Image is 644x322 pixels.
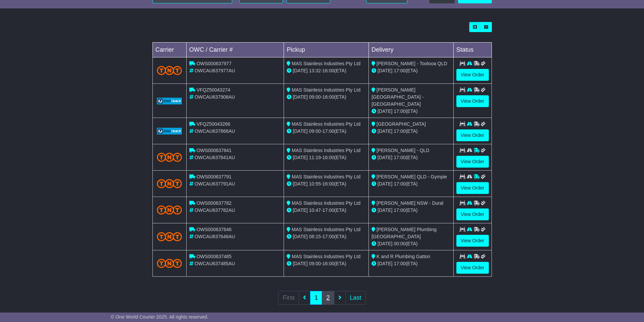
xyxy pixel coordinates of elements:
span: VFQZ50043266 [196,121,230,127]
div: (ETA) [372,108,451,115]
span: MAS Stainless Industries Pty Ltd [292,148,360,153]
span: [DATE] [378,128,392,134]
span: [PERSON_NAME] NSW - Dural [377,200,444,206]
span: 16:00 [323,261,334,266]
img: TNT_Domestic.png [157,259,182,268]
td: Status [453,43,492,57]
div: (ETA) [372,154,451,161]
span: OWCAU637977AU [194,68,235,73]
span: [DATE] [378,261,392,266]
img: TNT_Domestic.png [157,232,182,241]
span: OWS000637977 [196,61,232,66]
span: OWS000637646 [196,227,232,232]
img: TNT_Domestic.png [157,179,182,188]
span: 09:00 [309,94,321,100]
span: [DATE] [378,207,392,213]
span: [DATE] [293,155,308,160]
span: 10:47 [309,207,321,213]
span: [PERSON_NAME] - QLD [377,148,429,153]
span: OWCAU637908AU [194,94,235,100]
span: 08:15 [309,234,321,239]
div: - (ETA) [287,128,366,135]
span: 17:00 [323,128,334,134]
span: 17:00 [323,234,334,239]
span: [GEOGRAPHIC_DATA] [377,121,426,127]
div: (ETA) [372,180,451,188]
div: (ETA) [372,67,451,74]
span: MAS Stainless Industries Pty Ltd [292,200,360,206]
span: [DATE] [378,68,392,73]
img: TNT_Domestic.png [157,153,182,162]
td: Carrier [152,43,186,57]
span: [DATE] [293,181,308,187]
span: MAS Stainless Industries Pty Ltd [292,227,360,232]
span: K and R Plumbing Gatton [377,254,430,259]
span: MAS Stainless Industries Pty Ltd [292,61,360,66]
span: [DATE] [293,128,308,134]
img: GetCarrierServiceLogo [157,128,182,134]
div: - (ETA) [287,260,366,267]
span: [PERSON_NAME] [GEOGRAPHIC_DATA] - [GEOGRAPHIC_DATA] [372,87,424,107]
span: 13:32 [309,68,321,73]
span: [DATE] [293,234,308,239]
span: 17:00 [394,261,406,266]
span: OWCAU637841AU [194,155,235,160]
span: 17:00 [394,155,406,160]
span: [DATE] [378,155,392,160]
span: 16:00 [323,181,334,187]
a: View Order [456,208,489,220]
span: 17:00 [394,128,406,134]
span: © One World Courier 2025. All rights reserved. [111,314,209,320]
td: OWC / Carrier # [186,43,284,57]
span: OWS000637782 [196,200,232,206]
a: View Order [456,235,489,247]
div: (ETA) [372,240,451,247]
div: (ETA) [372,128,451,135]
a: View Order [456,182,489,194]
span: [PERSON_NAME] Plumbing [GEOGRAPHIC_DATA] [372,227,436,239]
span: OWCAU637791AU [194,181,235,187]
span: MAS Stainless Industries Pty Ltd [292,121,360,127]
a: View Order [456,129,489,141]
span: 11:19 [309,155,321,160]
div: - (ETA) [287,180,366,188]
td: Delivery [368,43,453,57]
span: [DATE] [378,241,392,246]
span: 16:00 [323,68,334,73]
span: 17:00 [323,207,334,213]
span: 16:00 [323,94,334,100]
span: MAS Stainless Industries Pty Ltd [292,254,360,259]
span: OWS000637791 [196,174,232,179]
a: 2 [322,291,334,305]
span: OWCAU637646AU [194,234,235,239]
a: View Order [456,262,489,274]
span: 09:00 [309,128,321,134]
span: OWCAU637485AU [194,261,235,266]
div: - (ETA) [287,67,366,74]
span: 17:00 [394,181,406,187]
img: TNT_Domestic.png [157,205,182,215]
span: [PERSON_NAME] - Toolooa QLD [377,61,447,66]
a: View Order [456,156,489,168]
span: OWS000637485 [196,254,232,259]
div: (ETA) [372,207,451,214]
span: OWS000637841 [196,148,232,153]
span: 10:55 [309,181,321,187]
td: Pickup [284,43,369,57]
span: OWCAU637782AU [194,207,235,213]
span: [DATE] [293,68,308,73]
span: [DATE] [378,181,392,187]
div: (ETA) [372,260,451,267]
span: 09:00 [309,261,321,266]
span: 17:00 [394,108,406,114]
a: 1 [310,291,322,305]
div: - (ETA) [287,207,366,214]
div: - (ETA) [287,233,366,240]
span: [DATE] [378,108,392,114]
span: [DATE] [293,261,308,266]
span: [PERSON_NAME] QLD - Gympie [377,174,447,179]
span: 00:00 [394,241,406,246]
a: View Order [456,95,489,107]
span: 17:00 [394,68,406,73]
img: TNT_Domestic.png [157,66,182,75]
